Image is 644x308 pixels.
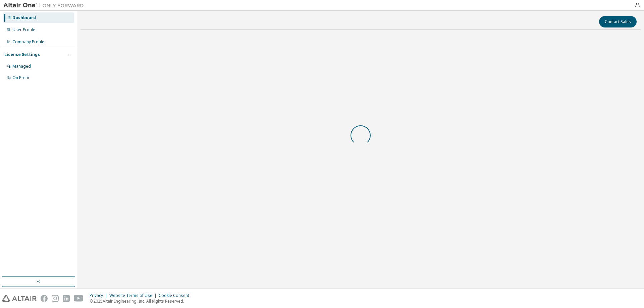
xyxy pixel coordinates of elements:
img: facebook.svg [41,295,48,302]
img: linkedin.svg [63,295,70,302]
img: Altair One [3,2,87,9]
div: On Prem [12,75,29,80]
div: User Profile [12,27,35,33]
p: © 2025 Altair Engineering, Inc. All Rights Reserved. [90,298,193,304]
div: License Settings [4,52,40,57]
div: Dashboard [12,15,36,20]
div: Cookie Consent [159,293,193,298]
img: instagram.svg [52,295,59,302]
img: altair_logo.svg [2,295,37,302]
div: Company Profile [12,39,44,45]
div: Managed [12,64,31,69]
img: youtube.svg [74,295,84,302]
div: Website Terms of Use [109,293,159,298]
button: Contact Sales [599,16,637,27]
div: Privacy [90,293,109,298]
